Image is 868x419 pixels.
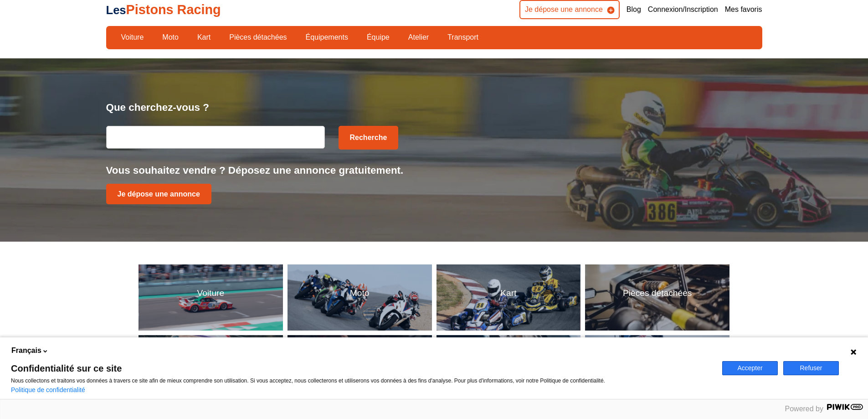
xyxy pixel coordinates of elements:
a: ÉquipementsÉquipements [139,335,283,401]
p: Moto [350,287,370,300]
a: Équipe [361,30,395,45]
a: Blog [627,5,641,15]
a: Moto [156,30,185,45]
a: Transport [442,30,484,45]
a: Politique de confidentialité [11,386,85,393]
span: Confidentialité sur ce site [11,364,711,373]
a: Pièces détachéesPièces détachées [585,264,729,331]
a: Équipements [300,30,354,45]
button: Recherche [339,126,399,150]
span: Les [106,4,126,16]
p: Voiture [197,287,224,300]
button: Accepter [722,361,778,375]
p: Pièces détachées [623,287,692,300]
p: Nous collectons et traitons vos données à travers ce site afin de mieux comprendre son utilisatio... [11,378,711,384]
p: Kart [500,287,516,300]
a: KartKart [437,264,581,331]
a: Voiture [115,30,150,45]
span: Powered by [785,405,824,413]
a: Kart [191,30,216,45]
a: AtelierAtelier [437,335,581,401]
a: MotoMoto [288,264,432,331]
a: Je dépose une annonce [106,184,211,204]
a: Pièces détachées [223,30,293,45]
a: Connexion/Inscription [648,5,718,15]
span: Français [11,346,41,356]
a: Atelier [402,30,435,45]
a: ÉquipeÉquipe [288,335,432,401]
a: TransportTransport [585,335,729,401]
p: Que cherchez-vous ? [106,100,762,114]
p: Vous souhaitez vendre ? Déposez une annonce gratuitement. [106,163,762,177]
button: Refuser [783,361,839,375]
a: LesPistons Racing [106,2,221,17]
a: VoitureVoiture [139,264,283,331]
a: Mes favoris [725,5,762,15]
